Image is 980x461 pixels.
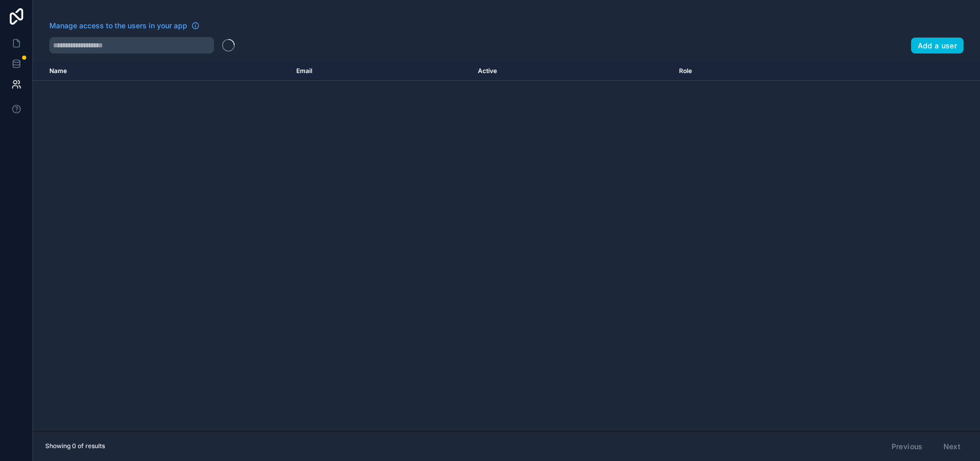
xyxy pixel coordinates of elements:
span: Manage access to the users in your app [49,21,187,31]
th: Name [33,62,290,81]
a: Manage access to the users in your app [49,21,200,31]
button: Add a user [911,38,964,54]
th: Active [472,62,673,81]
div: scrollable content [33,62,980,431]
th: Email [290,62,472,81]
span: Showing 0 of results [45,442,105,450]
th: Role [673,62,834,81]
